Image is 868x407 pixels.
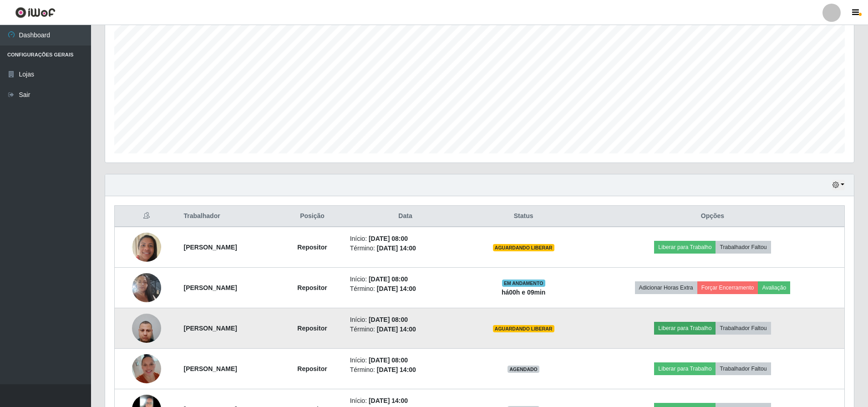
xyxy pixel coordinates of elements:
li: Início: [350,356,461,365]
button: Trabalhador Faltou [716,322,771,335]
li: Término: [350,325,461,334]
button: Trabalhador Faltou [716,362,771,375]
time: [DATE] 08:00 [369,275,408,283]
img: 1750278821338.jpeg [132,262,161,314]
button: Liberar para Trabalho [654,241,716,254]
img: 1752010613796.jpeg [132,309,161,347]
strong: Repositor [297,325,327,332]
th: Status [466,206,581,227]
img: 1750340971078.jpeg [132,228,161,266]
li: Início: [350,396,461,406]
img: 1755553996124.jpeg [132,343,161,395]
time: [DATE] 08:00 [369,356,408,364]
strong: [PERSON_NAME] [184,325,237,332]
strong: há 00 h e 09 min [502,289,546,296]
button: Forçar Encerramento [697,281,758,294]
li: Término: [350,284,461,294]
strong: Repositor [297,244,327,251]
li: Término: [350,244,461,253]
button: Liberar para Trabalho [654,362,716,375]
strong: [PERSON_NAME] [184,284,237,291]
img: CoreUI Logo [15,7,56,18]
time: [DATE] 14:00 [377,366,416,373]
span: AGUARDANDO LIBERAR [493,244,554,251]
th: Opções [581,206,845,227]
th: Trabalhador [178,206,280,227]
time: [DATE] 08:00 [369,235,408,242]
time: [DATE] 14:00 [377,244,416,252]
span: AGENDADO [508,366,539,373]
strong: Repositor [297,284,327,291]
span: AGUARDANDO LIBERAR [493,325,554,332]
span: EM ANDAMENTO [502,280,545,287]
strong: [PERSON_NAME] [184,365,237,372]
strong: Repositor [297,365,327,372]
li: Início: [350,315,461,325]
th: Data [345,206,467,227]
li: Término: [350,365,461,375]
li: Início: [350,234,461,244]
time: [DATE] 14:00 [377,285,416,292]
time: [DATE] 14:00 [377,326,416,333]
button: Trabalhador Faltou [716,241,771,254]
th: Posição [280,206,344,227]
button: Liberar para Trabalho [654,322,716,335]
time: [DATE] 14:00 [369,397,408,404]
li: Início: [350,275,461,284]
strong: [PERSON_NAME] [184,244,237,251]
button: Avaliação [758,281,790,294]
time: [DATE] 08:00 [369,316,408,323]
button: Adicionar Horas Extra [635,281,697,294]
